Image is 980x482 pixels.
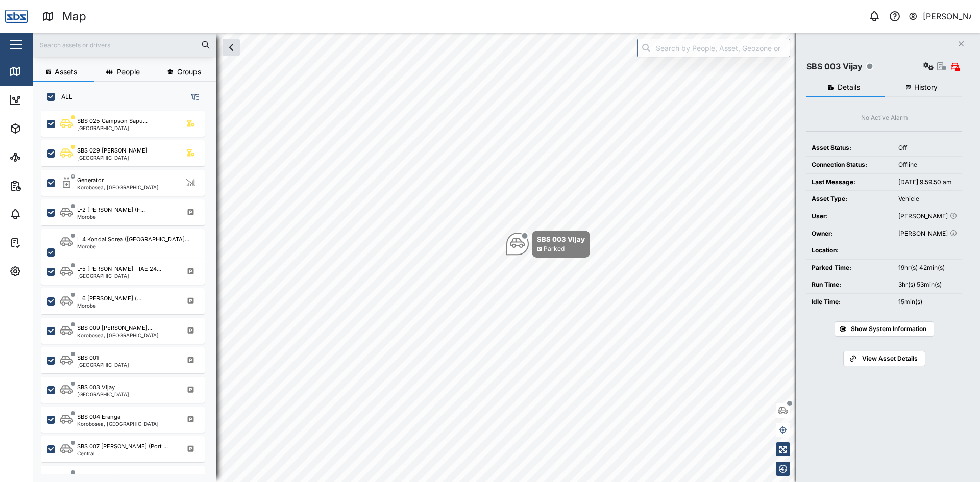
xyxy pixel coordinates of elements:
div: Assets [27,123,58,134]
div: Off [898,143,957,153]
div: Owner: [812,229,888,239]
div: Morobe [77,214,145,219]
div: [GEOGRAPHIC_DATA] [77,392,129,397]
div: SBS 007 [PERSON_NAME] (Port ... [77,442,168,451]
div: Asset Type: [812,194,888,204]
span: Assets [55,68,77,75]
span: Show System Information [851,322,926,336]
div: Idle Time: [812,297,888,307]
div: L-4 Kondai Sorea ([GEOGRAPHIC_DATA]... [77,235,189,244]
div: SBS 008 Borosi [77,472,119,480]
div: L-6 [PERSON_NAME] (... [77,294,141,303]
div: Vehicle [898,194,957,204]
div: SBS 003 Vijay [806,60,863,73]
div: Connection Status: [812,160,888,170]
div: [DATE] 9:59:50 am [898,177,957,187]
div: Dashboard [27,94,72,106]
div: Map marker [506,231,590,258]
span: Groups [177,68,201,75]
div: SBS 004 Eranga [77,413,120,421]
div: Central [77,451,168,456]
div: Tasks [27,237,55,248]
div: Asset Status: [812,143,888,153]
div: Map [27,66,50,77]
div: Parked [544,244,565,254]
div: Morobe [77,244,189,249]
a: View Asset Details [843,351,925,366]
div: grid [41,109,216,474]
div: Location: [812,246,888,256]
div: [GEOGRAPHIC_DATA] [77,155,148,160]
div: Korobosea, [GEOGRAPHIC_DATA] [77,333,159,338]
div: SBS 003 Vijay [537,234,585,244]
div: SBS 029 [PERSON_NAME] [77,146,148,155]
div: L-2 [PERSON_NAME] (F... [77,206,145,214]
button: [PERSON_NAME] [908,9,972,23]
div: Last Message: [812,177,888,187]
span: History [914,84,938,91]
div: Alarms [27,209,58,220]
div: [PERSON_NAME] [923,10,972,23]
div: [GEOGRAPHIC_DATA] [77,125,148,131]
div: SBS 009 [PERSON_NAME]... [77,324,152,333]
div: No Active Alarm [861,113,908,123]
div: 3hr(s) 53min(s) [898,280,957,290]
span: Details [838,84,860,91]
div: Offline [898,160,957,170]
div: [PERSON_NAME] [898,212,957,221]
div: Reports [27,180,61,191]
div: Map [62,8,86,26]
button: Show System Information [835,321,934,337]
div: 19hr(s) 42min(s) [898,263,957,273]
div: SBS 003 Vijay [77,383,115,392]
div: Korobosea, [GEOGRAPHIC_DATA] [77,421,159,426]
input: Search assets or drivers [39,37,210,53]
div: Morobe [77,303,141,308]
div: [PERSON_NAME] [898,229,957,239]
span: View Asset Details [862,351,918,366]
img: Main Logo [5,5,28,28]
div: Korobosea, [GEOGRAPHIC_DATA] [77,185,159,190]
div: Parked Time: [812,263,888,273]
span: People [117,68,140,75]
div: Run Time: [812,280,888,290]
div: Generator [77,176,104,185]
canvas: Map [33,33,980,482]
div: Settings [27,266,63,277]
div: SBS 025 Campson Sapu... [77,117,148,125]
label: ALL [55,93,72,101]
div: SBS 001 [77,353,99,362]
div: L-5 [PERSON_NAME] - IAE 24... [77,265,161,273]
input: Search by People, Asset, Geozone or Place [637,39,790,57]
div: [GEOGRAPHIC_DATA] [77,362,129,367]
div: [GEOGRAPHIC_DATA] [77,273,161,278]
div: Sites [27,151,51,163]
div: User: [812,212,888,221]
div: 15min(s) [898,297,957,307]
